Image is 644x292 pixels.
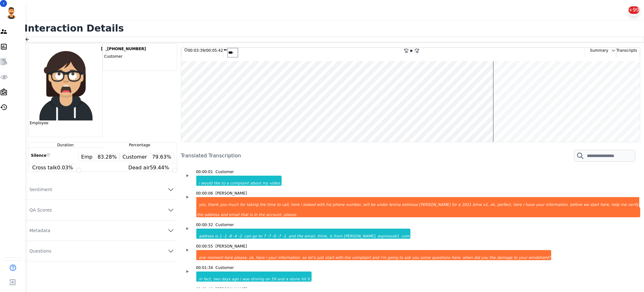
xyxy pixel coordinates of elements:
[206,48,223,57] div: 00:05:42
[461,197,472,207] div: 2021
[482,197,490,207] div: x1.
[462,250,473,260] div: when
[528,250,551,260] div: windshield?
[535,197,545,207] div: your
[258,207,265,217] div: the
[24,220,177,241] button: Metadata chevron down
[226,176,229,186] div: a
[167,227,175,234] svg: chevron down
[332,197,345,207] div: phone
[196,222,213,227] div: 00:00:32
[24,23,644,34] h1: Interaction Details
[265,207,283,217] div: account,
[167,206,175,214] svg: chevron down
[128,164,169,172] div: Dead air 59.44 %
[362,197,370,207] div: will
[285,272,289,282] div: a
[240,207,249,217] div: that
[518,250,528,260] div: your
[221,176,226,186] div: to
[188,48,223,57] div: /
[496,250,513,260] div: damage
[351,250,372,260] div: complaint
[4,5,19,20] img: Bordered avatar
[289,272,300,282] div: stone
[431,250,451,260] div: questions
[262,176,269,186] div: my
[228,207,240,217] div: email
[307,250,316,260] div: let's
[276,197,281,207] div: to
[489,250,496,260] div: the
[617,48,637,57] div: Transcripts
[253,207,258,217] div: in
[376,197,388,207] div: under
[24,200,177,220] button: QA Scores chevron down
[143,62,168,68] span: 121.86 %
[150,153,174,161] span: 79.63 %
[457,197,461,207] div: a
[267,250,277,260] div: your
[207,197,219,207] div: thank
[196,272,203,282] div: in
[288,229,296,239] div: and
[216,287,247,292] div: [PERSON_NAME]
[196,197,207,207] div: yes,
[472,197,482,207] div: bmw
[629,6,639,14] div: +99
[104,61,176,69] div: Talk to listen
[30,120,101,126] div: Employee
[474,250,481,260] div: did
[387,250,399,260] div: going
[239,197,246,207] div: for
[271,272,277,282] div: 59
[31,153,50,161] div: Silence
[304,229,317,239] div: email,
[196,287,213,292] div: 00:01:40
[30,128,101,136] div: Talk to listen
[200,176,213,186] div: would
[325,197,332,207] div: his
[325,250,335,260] div: start
[302,197,316,207] div: looked
[497,197,513,207] div: perfect,
[95,153,119,161] span: 83.28 %
[371,250,380,260] div: and
[627,197,639,207] div: verify
[490,197,497,207] div: ok,
[513,197,522,207] div: here
[228,197,240,207] div: much
[266,229,271,239] div: -7
[24,207,57,213] span: QA Scores
[227,229,232,239] div: -8
[451,197,458,207] div: for
[79,153,95,161] span: Emp
[167,186,175,193] svg: chevron down
[608,48,616,53] button: chevron down
[418,197,451,207] div: [PERSON_NAME]
[214,229,219,239] div: is
[420,250,431,260] div: some
[277,250,301,260] div: information.
[400,229,410,239] div: .com
[611,197,620,207] div: help
[249,207,253,217] div: is
[24,179,177,200] button: Sentiment chevron down
[620,197,627,207] div: me
[404,250,412,260] div: ask
[216,169,234,174] div: Customer
[296,229,304,239] div: the
[525,197,535,207] div: have
[24,248,57,254] span: Questions
[335,250,344,260] div: with
[277,229,282,239] div: -7
[196,169,213,174] div: 00:00:01
[317,229,329,239] div: think,
[196,229,214,239] div: address
[611,48,616,53] svg: chevron down
[216,244,247,249] div: [PERSON_NAME]
[237,229,244,239] div: -2.
[224,250,233,260] div: here
[249,176,262,186] div: about
[399,250,404,260] div: to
